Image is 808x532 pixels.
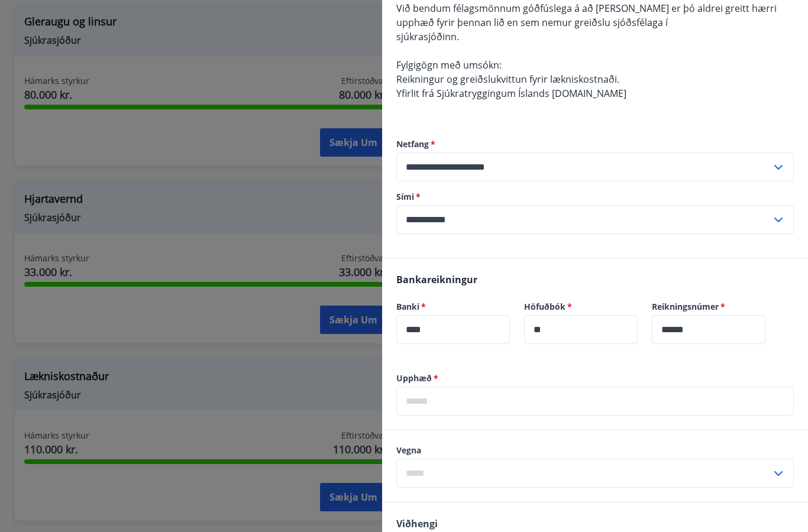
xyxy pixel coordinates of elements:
[396,387,794,416] div: Upphæð
[396,2,777,29] span: Við bendum félagsmönnum góðfúslega á að [PERSON_NAME] er þó aldrei greitt hærri upphæð fyrir þenn...
[396,273,477,286] span: Bankareikningur
[396,87,626,100] span: Yfirlit frá Sjúkratryggingum Íslands [DOMAIN_NAME]
[396,191,794,203] label: Sími
[396,30,459,43] span: sjúkrasjóðinn.
[396,372,794,384] label: Upphæð
[396,445,794,456] label: Vegna
[396,138,794,150] label: Netfang
[396,517,438,530] span: Viðhengi
[524,301,638,313] label: Höfuðbók
[652,301,765,313] label: Reikningsnúmer
[396,59,502,72] span: Fylgigögn með umsókn:
[396,73,619,86] span: Reikningur og greiðslukvittun fyrir lækniskostnaði.
[396,301,510,313] label: Banki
